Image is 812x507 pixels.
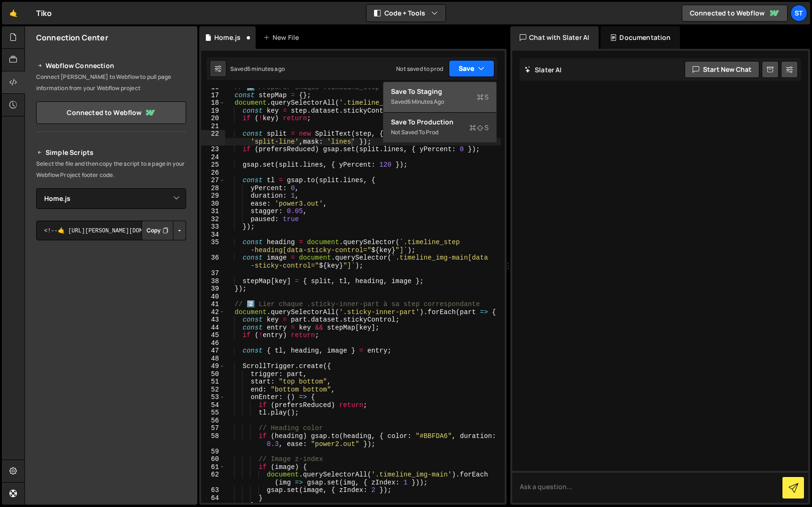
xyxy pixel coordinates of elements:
p: Select the file and then copy the script to a page in your Webflow Project footer code. [36,158,186,181]
div: 57 [201,424,225,432]
div: 34 [201,231,225,239]
div: 26 [201,169,225,177]
div: 63 [201,486,225,494]
div: Save to Staging [391,87,489,96]
div: 38 [201,277,225,285]
div: 53 [201,393,225,401]
button: Save [449,60,494,77]
span: S [477,92,489,102]
div: 25 [201,161,225,169]
button: Save to ProductionS Not saved to prod [383,113,496,143]
div: 45 [201,331,225,339]
div: 17 [201,92,225,100]
button: Copy [141,221,173,240]
iframe: YouTube video player [36,256,187,340]
div: 55 [201,409,225,417]
div: 62 [201,471,225,486]
div: 58 [201,432,225,448]
a: 🤙 [2,2,25,24]
div: 35 [201,238,225,254]
div: 51 [201,378,225,386]
button: Code + Tools [367,5,445,22]
iframe: YouTube video player [36,346,187,431]
div: 33 [201,223,225,231]
div: Save to Production [391,117,489,127]
div: Documentation [601,26,680,49]
div: 21 [201,123,225,131]
div: 30 [201,200,225,208]
div: 23 [201,146,225,154]
div: 44 [201,324,225,332]
a: Connected to Webflow [36,101,186,124]
button: Start new chat [685,61,759,78]
div: 6 minutes ago [407,98,444,106]
span: S [469,123,489,132]
div: 18 [201,99,225,107]
div: 31 [201,207,225,215]
div: 20 [201,115,225,123]
div: 64 [201,494,225,502]
div: 59 [201,448,225,456]
div: 50 [201,370,225,378]
a: Connected to Webflow [682,5,788,22]
div: 19 [201,107,225,115]
div: 48 [201,355,225,363]
div: 46 [201,339,225,347]
div: Code + Tools [383,82,497,144]
h2: Webflow Connection [36,60,186,71]
div: 29 [201,192,225,200]
div: 60 [201,455,225,463]
div: Not saved to prod [396,65,443,73]
div: 42 [201,308,225,316]
div: 41 [201,300,225,308]
h2: Connection Center [36,32,108,43]
div: 28 [201,184,225,192]
h2: Simple Scripts [36,147,186,158]
div: 54 [201,401,225,409]
div: 37 [201,269,225,277]
div: Home.js [214,33,241,42]
div: 47 [201,347,225,355]
div: 56 [201,417,225,425]
div: Saved [391,96,489,108]
div: 6 minutes ago [247,65,285,73]
div: 39 [201,285,225,293]
div: Button group with nested dropdown [141,221,186,240]
div: 27 [201,177,225,184]
div: New File [263,33,303,42]
p: Connect [PERSON_NAME] to Webflow to pull page information from your Webflow project [36,71,186,94]
div: 52 [201,386,225,394]
div: 49 [201,362,225,370]
a: St [790,5,807,22]
div: 32 [201,215,225,223]
div: 22 [201,130,225,146]
div: 36 [201,254,225,269]
div: Saved [230,65,285,73]
div: 43 [201,316,225,324]
h2: Slater AI [524,65,562,74]
textarea: <!--🤙 [URL][PERSON_NAME][DOMAIN_NAME]> <script>document.addEventListener("DOMContentLoaded", func... [36,221,186,240]
div: Not saved to prod [391,127,489,138]
div: 24 [201,154,225,161]
div: 40 [201,293,225,301]
div: Chat with Slater AI [510,26,599,49]
div: 61 [201,463,225,471]
button: Save to StagingS Saved6 minutes ago [383,82,496,113]
div: Tiko [36,8,52,19]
